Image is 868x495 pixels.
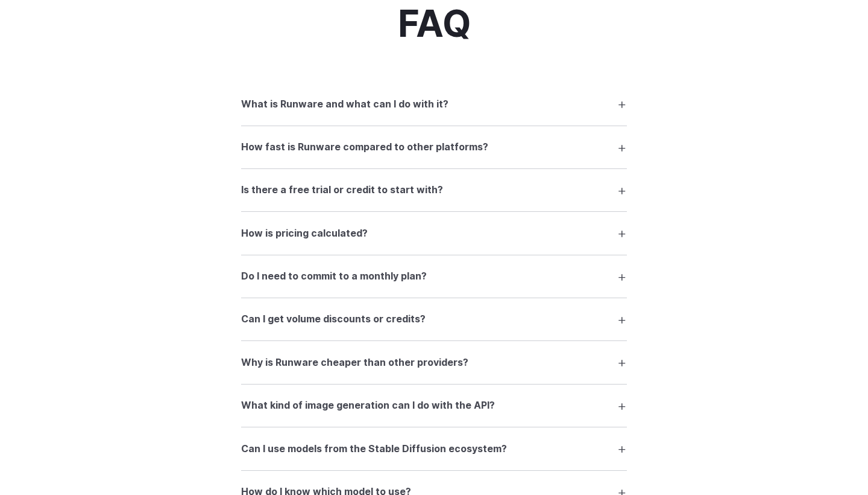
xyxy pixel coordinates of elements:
h3: Can I use models from the Stable Diffusion ecosystem? [241,441,507,457]
summary: Can I get volume discounts or credits? [241,308,627,331]
summary: How fast is Runware compared to other platforms? [241,136,627,159]
summary: What is Runware and what can I do with it? [241,92,627,115]
summary: Can I use models from the Stable Diffusion ecosystem? [241,437,627,460]
h3: Why is Runware cheaper than other providers? [241,355,468,371]
summary: What kind of image generation can I do with the API? [241,394,627,417]
summary: Do I need to commit to a monthly plan? [241,265,627,288]
summary: Is there a free trial or credit to start with? [241,179,627,202]
h3: How fast is Runware compared to other platforms? [241,139,488,155]
h3: Can I get volume discounts or credits? [241,311,426,327]
summary: Why is Runware cheaper than other providers? [241,351,627,374]
h3: Do I need to commit to a monthly plan? [241,269,427,284]
h3: What kind of image generation can I do with the API? [241,398,495,414]
h3: Is there a free trial or credit to start with? [241,182,443,198]
h3: How is pricing calculated? [241,226,368,241]
h2: FAQ [398,4,471,44]
h3: What is Runware and what can I do with it? [241,97,448,112]
summary: How is pricing calculated? [241,222,627,244]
